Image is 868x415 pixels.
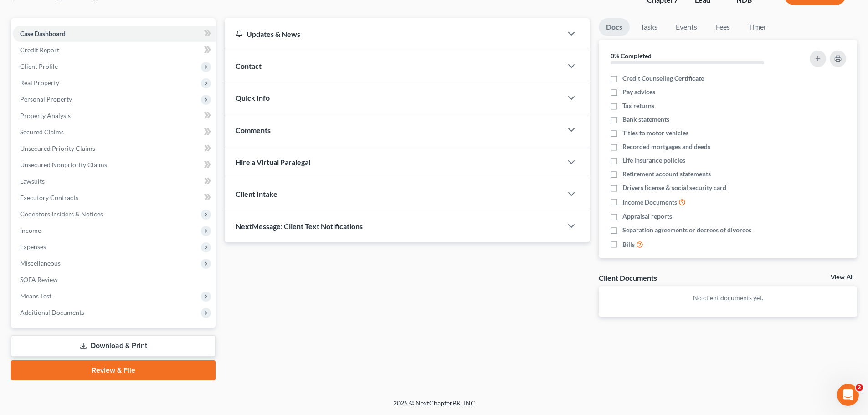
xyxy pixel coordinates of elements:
span: 2 [856,384,863,391]
a: Property Analysis [13,108,216,124]
a: Timer [741,18,774,36]
span: Comments [236,126,271,134]
strong: 0% Completed [611,52,652,60]
span: Bills [622,240,635,249]
a: Events [668,18,704,36]
span: Hire a Virtual Paralegal [236,158,310,166]
div: 2025 © NextChapterBK, INC [175,399,694,415]
span: Additional Documents [20,308,84,316]
span: Contact [236,61,262,70]
p: No client documents yet. [606,293,850,302]
a: Unsecured Priority Claims [13,140,216,157]
span: NextMessage: Client Text Notifications [236,222,363,231]
a: Credit Report [13,42,216,58]
span: Titles to motor vehicles [622,128,688,138]
span: Credit Counseling Certificate [622,74,704,83]
span: Retirement account statements [622,169,711,179]
span: Unsecured Nonpriority Claims [20,161,107,169]
a: Case Dashboard [13,26,216,42]
span: Income [20,226,41,234]
span: Income Documents [622,198,677,207]
span: Case Dashboard [20,30,66,37]
span: Lawsuits [20,177,45,185]
span: Unsecured Priority Claims [20,144,95,152]
a: View All [831,274,853,281]
span: Personal Property [20,95,72,103]
span: SOFA Review [20,276,58,283]
a: SOFA Review [13,272,216,288]
span: Means Test [20,292,51,300]
a: Secured Claims [13,124,216,140]
a: Review & File [11,360,216,380]
span: Drivers license & social security card [622,183,726,192]
span: Miscellaneous [20,259,61,267]
span: Property Analysis [20,112,71,119]
span: Separation agreements or decrees of divorces [622,225,751,235]
span: Credit Report [20,46,59,54]
span: Appraisal reports [622,212,672,221]
a: Download & Print [11,335,216,357]
span: Bank statements [622,115,669,124]
iframe: Intercom live chat [837,384,859,406]
a: Tasks [633,18,665,36]
a: Docs [599,18,630,36]
span: Secured Claims [20,128,64,136]
span: Recorded mortgages and deeds [622,142,710,151]
a: Lawsuits [13,173,216,190]
a: Fees [708,18,737,36]
span: Life insurance policies [622,156,685,165]
a: Executory Contracts [13,190,216,206]
span: Codebtors Insiders & Notices [20,210,103,218]
div: Client Documents [599,273,657,282]
span: Tax returns [622,101,654,110]
span: Pay advices [622,87,655,97]
span: Client Profile [20,62,58,70]
span: Executory Contracts [20,194,78,201]
span: Quick Info [236,93,270,102]
span: Expenses [20,243,46,251]
div: Updates & News [236,29,551,39]
span: Client Intake [236,190,277,198]
a: Unsecured Nonpriority Claims [13,157,216,173]
span: Real Property [20,79,59,87]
